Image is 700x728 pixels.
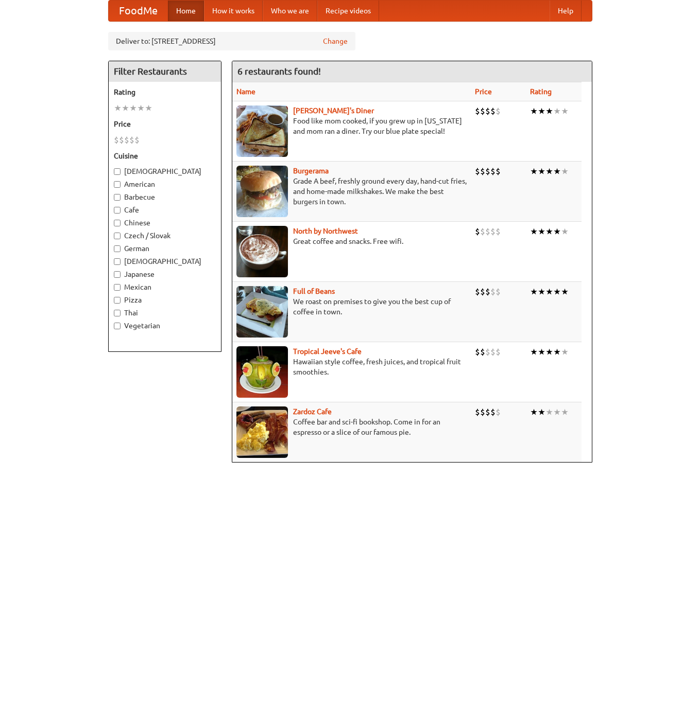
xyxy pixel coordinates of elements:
[236,346,288,398] img: jeeves.jpg
[114,230,216,241] label: Czech / Slovak
[496,226,501,237] li: $
[293,287,335,295] a: Full of Beans
[530,406,538,418] li: ★
[553,105,561,117] li: ★
[134,134,140,146] li: $
[129,102,137,114] li: ★
[114,192,216,202] label: Barbecue
[114,323,121,329] input: Vegetarian
[545,346,553,358] li: ★
[561,226,569,237] li: ★
[263,1,317,21] a: Who we are
[114,271,121,278] input: Japanese
[114,308,216,318] label: Thai
[129,134,134,146] li: $
[114,243,216,254] label: German
[561,346,569,358] li: ★
[480,286,485,297] li: $
[236,286,288,338] img: beans.jpg
[530,166,538,177] li: ★
[496,406,501,418] li: $
[545,286,553,297] li: ★
[114,258,121,265] input: [DEMOGRAPHIC_DATA]
[538,226,545,237] li: ★
[553,346,561,358] li: ★
[114,119,216,129] h5: Price
[145,102,152,114] li: ★
[114,194,121,201] input: Barbecue
[545,166,553,177] li: ★
[293,167,329,175] b: Burgerama
[114,207,121,214] input: Cafe
[530,226,538,237] li: ★
[114,284,121,291] input: Mexican
[490,406,496,418] li: $
[236,176,467,207] p: Grade A beef, freshly ground every day, hand-cut fries, and home-made milkshakes. We make the bes...
[480,226,485,237] li: $
[475,87,492,96] a: Price
[236,357,467,377] p: Hawaiian style coffee, fresh juices, and tropical fruit smoothies.
[137,102,145,114] li: ★
[485,286,490,297] li: $
[108,32,355,50] div: Deliver to: [STREET_ADDRESS]
[114,297,121,304] input: Pizza
[550,1,582,21] a: Help
[236,236,467,246] p: Great coffee and snacks. Free wifi.
[475,105,480,117] li: $
[236,226,288,277] img: north.jpg
[114,168,121,175] input: [DEMOGRAPHIC_DATA]
[475,166,480,177] li: $
[114,321,216,331] label: Vegetarian
[114,256,216,267] label: [DEMOGRAPHIC_DATA]
[114,218,216,228] label: Chinese
[122,102,129,114] li: ★
[496,346,501,358] li: $
[561,105,569,117] li: ★
[496,166,501,177] li: $
[109,61,221,82] h4: Filter Restaurants
[475,226,480,237] li: $
[114,295,216,305] label: Pizza
[485,226,490,237] li: $
[124,134,129,146] li: $
[480,406,485,418] li: $
[293,407,332,416] a: Zardoz Cafe
[490,346,496,358] li: $
[114,269,216,279] label: Japanese
[236,417,467,437] p: Coffee bar and sci-fi bookshop. Come in for an espresso or a slice of our famous pie.
[114,87,216,97] h5: Rating
[553,226,561,237] li: ★
[236,105,288,157] img: sallys.jpg
[114,220,121,226] input: Chinese
[496,105,501,117] li: $
[480,105,485,117] li: $
[236,296,467,317] p: We roast on premises to give you the best cup of coffee in town.
[114,151,216,161] h5: Cuisine
[553,406,561,418] li: ★
[545,226,553,237] li: ★
[545,406,553,418] li: ★
[490,166,496,177] li: $
[114,166,216,176] label: [DEMOGRAPHIC_DATA]
[114,134,119,146] li: $
[114,245,121,252] input: German
[530,105,538,117] li: ★
[236,166,288,217] img: burgerama.jpg
[114,179,216,189] label: American
[545,105,553,117] li: ★
[293,227,358,235] a: North by Northwest
[114,102,122,114] li: ★
[485,346,490,358] li: $
[496,286,501,297] li: $
[293,106,374,115] a: [PERSON_NAME]'s Diner
[236,116,467,136] p: Food like mom cooked, if you grew up in [US_STATE] and mom ran a diner. Try our blue plate special!
[538,166,545,177] li: ★
[114,205,216,215] label: Cafe
[293,347,362,356] a: Tropical Jeeve's Cafe
[490,226,496,237] li: $
[485,406,490,418] li: $
[475,346,480,358] li: $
